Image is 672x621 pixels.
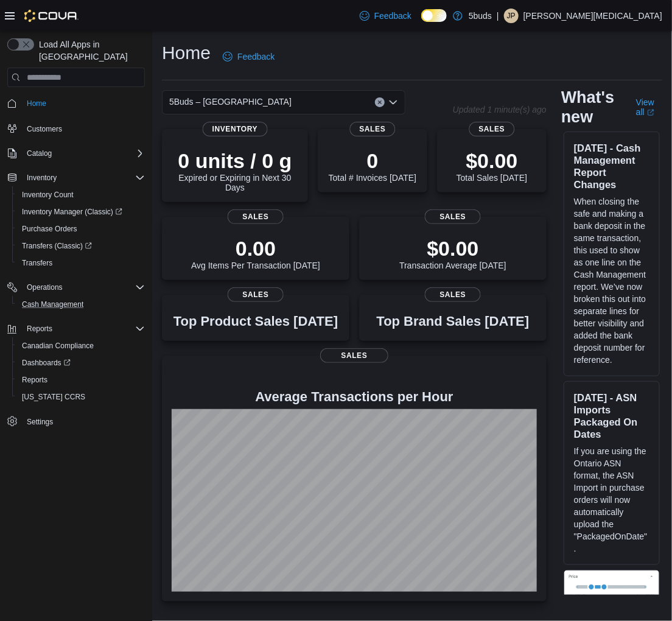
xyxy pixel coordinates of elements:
[34,38,145,63] span: Load All Apps in [GEOGRAPHIC_DATA]
[2,320,150,337] button: Reports
[329,149,416,173] p: 0
[17,239,145,253] span: Transfers (Classic)
[17,390,145,404] span: Washington CCRS
[399,236,506,270] div: Transaction Average [DATE]
[375,97,385,107] button: Clear input
[457,149,527,173] p: $0.00
[22,146,57,161] button: Catalog
[12,203,150,220] a: Inventory Manager (Classic)
[17,356,75,370] a: Dashboards
[504,9,519,23] div: Jackie Parkinson
[17,297,88,312] a: Cash Management
[647,109,654,116] svg: External link
[12,337,150,354] button: Canadian Compliance
[27,417,53,427] span: Settings
[457,149,527,183] div: Total Sales [DATE]
[17,390,90,404] a: [US_STATE] CCRS
[2,94,150,112] button: Home
[22,414,145,429] span: Settings
[22,146,145,161] span: Catalog
[374,10,411,22] span: Feedback
[7,89,145,462] nav: Complex example
[17,339,99,353] a: Canadian Compliance
[27,324,52,334] span: Reports
[22,96,51,111] a: Home
[27,173,57,183] span: Inventory
[191,236,320,270] div: Avg Items Per Transaction [DATE]
[172,390,537,404] h4: Average Transactions per Hour
[27,99,46,108] span: Home
[2,413,150,430] button: Settings
[574,391,649,440] h3: [DATE] - ASN Imports Packaged On Dates
[425,287,481,302] span: Sales
[12,237,150,254] a: Transfers (Classic)
[17,188,79,202] a: Inventory Count
[12,354,150,371] a: Dashboards
[636,97,662,117] a: View allExternal link
[320,348,388,363] span: Sales
[17,205,127,219] a: Inventory Manager (Classic)
[2,169,150,186] button: Inventory
[22,300,83,309] span: Cash Management
[523,9,662,23] p: [PERSON_NAME][MEDICAL_DATA]
[497,9,499,23] p: |
[425,209,481,224] span: Sales
[191,236,320,261] p: 0.00
[350,122,396,136] span: Sales
[22,392,85,402] span: [US_STATE] CCRS
[469,122,515,136] span: Sales
[22,415,58,429] a: Settings
[12,220,150,237] button: Purchase Orders
[22,375,47,385] span: Reports
[2,279,150,296] button: Operations
[218,44,279,69] a: Feedback
[17,297,145,312] span: Cash Management
[22,321,57,336] button: Reports
[574,142,649,191] h3: [DATE] - Cash Management Report Changes
[228,287,284,302] span: Sales
[2,145,150,162] button: Catalog
[228,209,284,224] span: Sales
[561,88,621,127] h2: What's new
[237,51,275,63] span: Feedback
[399,236,506,261] p: $0.00
[17,373,145,387] span: Reports
[574,445,649,555] p: If you are using the Ontario ASN format, the ASN Import in purchase orders will now automatically...
[469,9,492,23] p: 5buds
[24,10,79,22] img: Cova
[22,358,71,368] span: Dashboards
[169,94,292,109] span: 5Buds – [GEOGRAPHIC_DATA]
[22,280,145,295] span: Operations
[203,122,268,136] span: Inventory
[12,388,150,405] button: [US_STATE] CCRS
[17,239,97,253] a: Transfers (Classic)
[388,97,398,107] button: Open list of options
[27,149,52,158] span: Catalog
[421,22,422,23] span: Dark Mode
[17,222,82,236] a: Purchase Orders
[12,371,150,388] button: Reports
[172,149,298,192] div: Expired or Expiring in Next 30 Days
[12,254,150,272] button: Transfers
[17,373,52,387] a: Reports
[22,122,67,136] a: Customers
[17,205,145,219] span: Inventory Manager (Classic)
[507,9,516,23] span: JP
[22,121,145,136] span: Customers
[173,314,338,329] h3: Top Product Sales [DATE]
[22,224,77,234] span: Purchase Orders
[22,190,74,200] span: Inventory Count
[22,96,145,111] span: Home
[22,258,52,268] span: Transfers
[17,356,145,370] span: Dashboards
[22,280,68,295] button: Operations
[22,207,122,217] span: Inventory Manager (Classic)
[453,105,547,114] p: Updated 1 minute(s) ago
[421,9,447,22] input: Dark Mode
[22,341,94,351] span: Canadian Compliance
[22,241,92,251] span: Transfers (Classic)
[2,119,150,137] button: Customers
[17,256,145,270] span: Transfers
[377,314,530,329] h3: Top Brand Sales [DATE]
[27,282,63,292] span: Operations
